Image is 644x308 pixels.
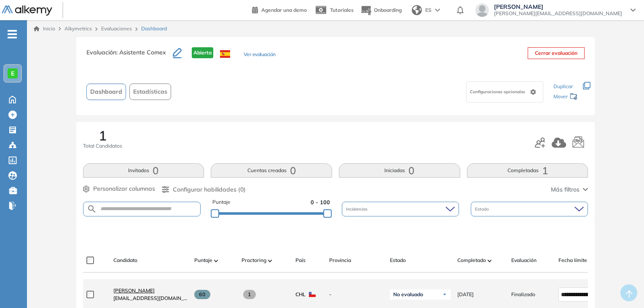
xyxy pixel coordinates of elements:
[295,291,306,298] span: CHL
[192,47,213,58] span: Abierta
[90,87,122,96] span: Dashboard
[553,83,573,89] span: Duplicar
[551,185,580,194] span: Más filtros
[551,185,588,194] button: Más filtros
[412,5,422,15] img: world
[214,259,218,262] img: [missing "en.ARROW_ALT" translation]
[93,184,155,193] span: Personalizar columnas
[86,47,173,65] h3: Evaluación
[471,202,588,216] div: Estado
[241,257,266,264] span: Proctoring
[113,294,188,302] span: [EMAIL_ADDRESS][DOMAIN_NAME]
[470,89,527,95] span: Configuraciones opcionales
[83,142,122,150] span: Total Candidatos
[330,7,354,13] span: Tutoriales
[435,8,440,12] img: arrow
[11,70,14,77] span: E
[194,257,212,264] span: Puntaje
[309,292,316,297] img: CHL
[113,257,137,264] span: Candidato
[467,163,588,178] button: Completadas1
[252,4,307,14] a: Agendar una demo
[86,84,126,100] button: Dashboard
[329,257,351,264] span: Provincia
[442,292,447,297] img: Ícono de flecha
[83,163,204,178] button: Invitados0
[528,47,585,59] button: Cerrar evaluación
[113,287,155,294] span: [PERSON_NAME]
[494,10,622,17] span: [PERSON_NAME][EMAIL_ADDRESS][DOMAIN_NAME]
[339,163,460,178] button: Iniciadas0
[511,257,537,264] span: Evaluación
[360,1,402,19] button: Onboarding
[83,184,155,193] button: Personalizar columnas
[129,84,171,100] button: Estadísticas
[457,257,486,264] span: Completado
[87,204,97,214] img: SEARCH_ALT
[2,5,52,16] img: Logo
[8,33,17,35] i: -
[558,257,587,264] span: Fecha límite
[390,257,406,264] span: Estado
[34,25,55,32] a: Inicio
[393,291,423,298] span: No evaluado
[553,89,578,105] div: Mover
[466,81,543,103] div: Configuraciones opcionales
[374,7,402,13] span: Onboarding
[101,25,132,32] a: Evaluaciones
[329,291,383,298] span: -
[116,49,166,56] span: : Asistente Comex
[261,7,307,13] span: Agendar una demo
[494,3,622,10] span: [PERSON_NAME]
[220,50,230,58] img: ESP
[475,206,491,212] span: Estado
[511,291,535,298] span: Finalizado
[173,185,246,194] span: Configurar habilidades (0)
[311,198,330,206] span: 0 - 100
[244,51,276,59] button: Ver evaluación
[113,287,188,294] a: [PERSON_NAME]
[342,202,459,216] div: Incidencias
[346,206,369,212] span: Incidencias
[133,87,167,96] span: Estadísticas
[457,291,474,298] span: [DATE]
[64,25,92,32] span: Alkymetrics
[212,198,231,206] span: Puntaje
[295,257,306,264] span: País
[488,259,492,262] img: [missing "en.ARROW_ALT" translation]
[141,25,167,32] span: Dashboard
[162,185,246,194] button: Configurar habilidades (0)
[425,6,432,14] span: ES
[194,290,211,299] span: 60
[99,129,107,142] span: 1
[268,259,272,262] img: [missing "en.ARROW_ALT" translation]
[211,163,332,178] button: Cuentas creadas0
[243,290,256,299] span: 1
